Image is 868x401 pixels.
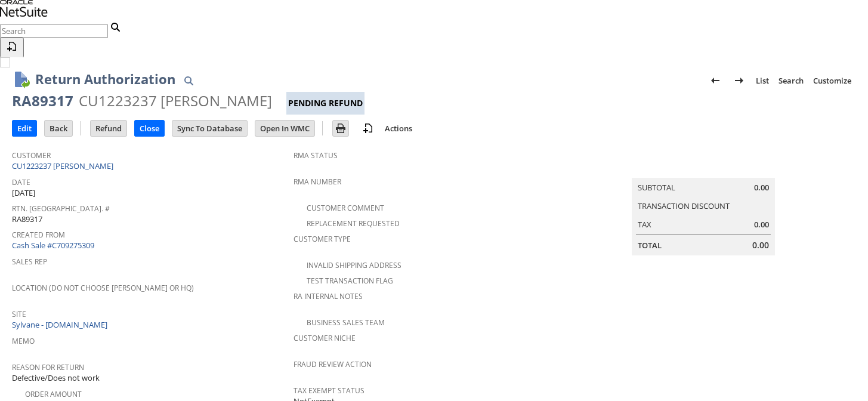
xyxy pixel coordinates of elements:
[732,73,746,88] img: Next
[638,200,730,211] a: Transaction Discount
[638,219,651,230] a: Tax
[294,385,365,396] a: Tax Exempt Status
[12,230,65,240] a: Created From
[307,317,385,328] a: Business Sales Team
[91,121,126,136] input: Refund
[294,177,341,187] a: RMA Number
[294,234,351,244] a: Customer Type
[708,73,722,88] img: Previous
[135,121,164,136] input: Close
[181,73,196,88] img: Quick Find
[333,121,348,135] img: Print
[12,214,42,225] span: RA89317
[255,121,314,136] input: Open In WMC
[294,291,363,301] a: RA Internal Notes
[307,260,401,270] a: Invalid Shipping Address
[12,309,26,319] a: Site
[380,123,417,134] a: Actions
[45,121,72,136] input: Back
[172,121,247,136] input: Sync To Database
[12,187,35,199] span: [DATE]
[307,276,393,286] a: Test Transaction Flag
[79,91,272,110] div: CU1223237 [PERSON_NAME]
[25,389,82,399] a: Order Amount
[294,333,356,343] a: Customer Niche
[12,150,51,161] a: Customer
[12,336,35,346] a: Memo
[754,182,769,193] span: 0.00
[638,240,662,251] a: Total
[307,203,384,213] a: Customer Comment
[12,161,116,171] a: CU1223237 [PERSON_NAME]
[294,150,338,161] a: RMA Status
[632,159,775,178] caption: Summary
[307,218,400,229] a: Replacement Requested
[774,71,808,90] a: Search
[754,219,769,230] span: 0.00
[108,20,122,34] svg: Search
[13,121,36,136] input: Edit
[12,177,30,187] a: Date
[12,319,110,330] a: Sylvane - [DOMAIN_NAME]
[12,203,110,214] a: Rtn. [GEOGRAPHIC_DATA]. #
[12,362,84,372] a: Reason For Return
[12,283,194,293] a: Location (Do Not Choose [PERSON_NAME] or HQ)
[752,239,769,251] span: 0.00
[12,240,94,251] a: Cash Sale #C709275309
[12,372,100,384] span: Defective/Does not work
[638,182,675,193] a: Subtotal
[12,257,47,267] a: Sales Rep
[35,69,175,89] h1: Return Authorization
[751,71,774,90] a: List
[333,121,348,136] input: Print
[361,121,375,135] img: add-record.svg
[12,91,73,110] div: RA89317
[808,71,856,90] a: Customize
[286,92,365,115] div: Pending Refund
[294,359,372,369] a: Fraud Review Action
